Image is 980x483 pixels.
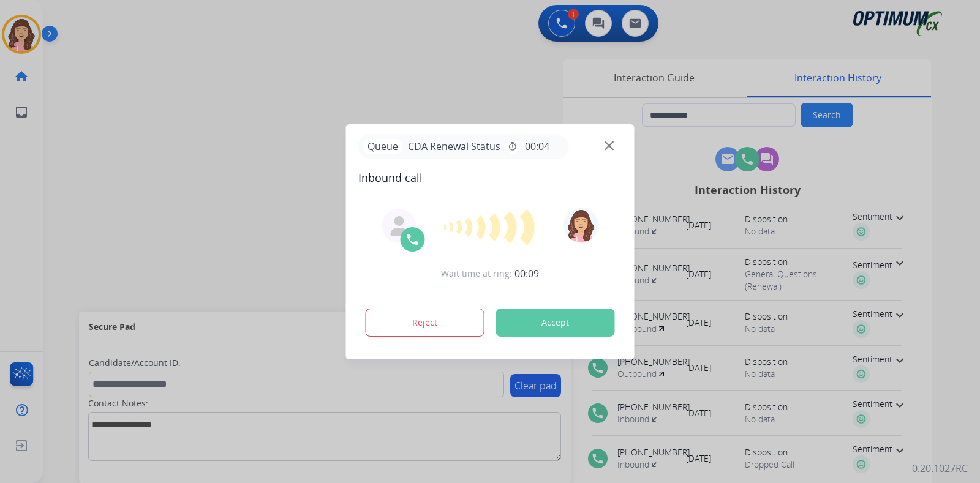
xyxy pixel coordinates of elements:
[605,141,614,150] img: close-button
[405,232,420,247] img: call-icon
[525,139,549,154] span: 00:04
[508,141,518,151] mat-icon: timer
[496,309,615,337] button: Accept
[366,309,484,337] button: Reject
[363,139,403,154] p: Queue
[514,266,539,281] span: 00:09
[441,268,512,280] span: Wait time at ring:
[358,169,622,186] span: Inbound call
[912,461,968,476] p: 0.20.1027RC
[563,208,598,242] img: avatar
[390,216,409,236] img: agent-avatar
[403,139,505,154] span: CDA Renewal Status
